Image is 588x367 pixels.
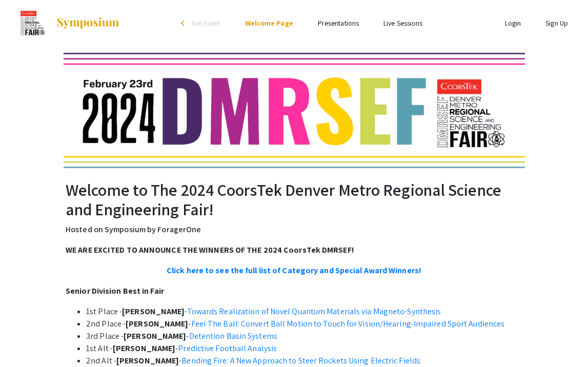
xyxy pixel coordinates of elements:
[181,20,187,26] div: arrow_back_ios
[192,18,220,28] span: Exit Event
[126,318,188,329] strong: [PERSON_NAME]
[189,331,277,341] a: Detention Basin Systems
[383,18,422,28] a: Live Sessions
[64,50,525,172] img: The 2024 CoorsTek Denver Metro Regional Science and Engineering Fair
[86,330,522,342] li: 3rd Place - -
[86,318,522,330] li: 2nd Place - -
[56,17,120,29] img: Symposium by ForagerOne
[545,18,568,28] a: Sign Up
[8,321,44,359] iframe: Chat
[66,223,522,236] p: Hosted on Symposium by ForagerOne
[122,306,185,317] strong: [PERSON_NAME]
[181,355,420,366] a: Bending Fire: A New Approach to Steer Rockets Using Electric Fields
[66,180,522,219] h2: Welcome to The 2024 CoorsTek Denver Metro Regional Science and Engineering Fair!
[113,343,175,354] strong: [PERSON_NAME]
[191,318,505,329] a: Feel The Ball: Convert Ball Motion to Touch for Vision/Hearing-Impaired Sport Audiences
[8,10,120,36] a: The 2024 CoorsTek Denver Metro Regional Science and Engineering Fair
[66,286,164,296] strong: Senior Division Best in Fair
[245,18,293,28] a: Welcome Page
[318,18,359,28] a: Presentations
[86,342,522,355] li: 1st Alt - -
[86,355,522,367] li: 2nd Alt - -
[167,265,421,276] a: Click here to see the full list of Category and Special Award Winners!
[505,18,521,28] a: Login
[178,343,277,354] a: Predictive Football Analysis
[116,355,179,366] strong: [PERSON_NAME]
[187,306,441,317] a: Towards Realization of Novel Quantum Materials via Magneto-Synthesis
[66,244,354,255] strong: WE ARE EXCITED TO ANNOUNCE THE WINNERS OF THE 2024 CoorsTek DMRSEF!
[124,331,186,341] strong: [PERSON_NAME]
[20,10,46,36] img: The 2024 CoorsTek Denver Metro Regional Science and Engineering Fair
[86,305,522,318] li: 1st Place - -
